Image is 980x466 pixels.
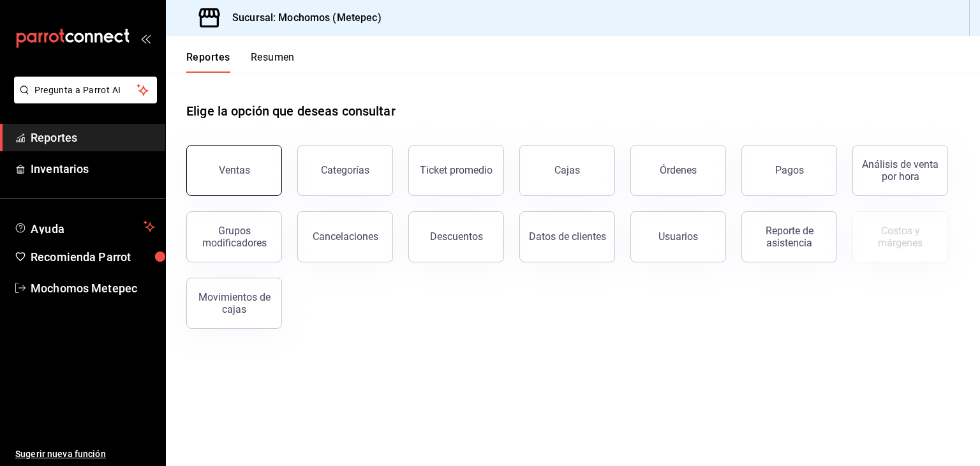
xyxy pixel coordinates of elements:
[658,230,698,243] div: Usuarios
[31,280,155,297] span: Mochomos Metepec
[297,211,393,262] button: Cancelaciones
[529,230,606,243] div: Datos de clientes
[297,145,393,196] button: Categorías
[186,211,282,262] button: Grupos modificadores
[775,164,804,176] div: Pagos
[861,158,940,183] div: Análisis de venta por hora
[31,219,138,234] span: Ayuda
[140,33,151,43] button: open_drawer_menu
[14,77,157,103] button: Pregunta a Parrot AI
[15,447,155,461] span: Sugerir nueva función
[519,211,615,262] button: Datos de clientes
[660,164,697,176] div: Órdenes
[9,93,157,106] a: Pregunta a Parrot AI
[408,145,504,196] button: Ticket promedio
[554,164,580,176] div: Cajas
[251,51,295,73] button: Resumen
[313,230,378,243] div: Cancelaciones
[186,278,282,329] button: Movimientos de cajas
[186,51,230,73] button: Reportes
[750,225,829,249] div: Reporte de asistencia
[408,211,504,262] button: Descuentos
[34,84,137,97] span: Pregunta a Parrot AI
[741,145,837,196] button: Pagos
[861,225,940,249] div: Costos y márgenes
[630,145,726,196] button: Órdenes
[321,164,369,176] div: Categorías
[186,101,396,121] h1: Elige la opción que deseas consultar
[852,211,948,262] button: Contrata inventarios para ver este reporte
[420,164,493,176] div: Ticket promedio
[630,211,726,262] button: Usuarios
[31,129,155,146] span: Reportes
[741,211,837,262] button: Reporte de asistencia
[195,291,274,315] div: Movimientos de cajas
[222,10,382,26] h3: Sucursal: Mochomos (Metepec)
[430,230,483,243] div: Descuentos
[519,145,615,196] button: Cajas
[219,164,250,176] div: Ventas
[186,145,282,196] button: Ventas
[31,248,155,266] span: Recomienda Parrot
[852,145,948,196] button: Análisis de venta por hora
[195,225,274,249] div: Grupos modificadores
[186,51,295,73] div: navigation tabs
[31,160,155,177] span: Inventarios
